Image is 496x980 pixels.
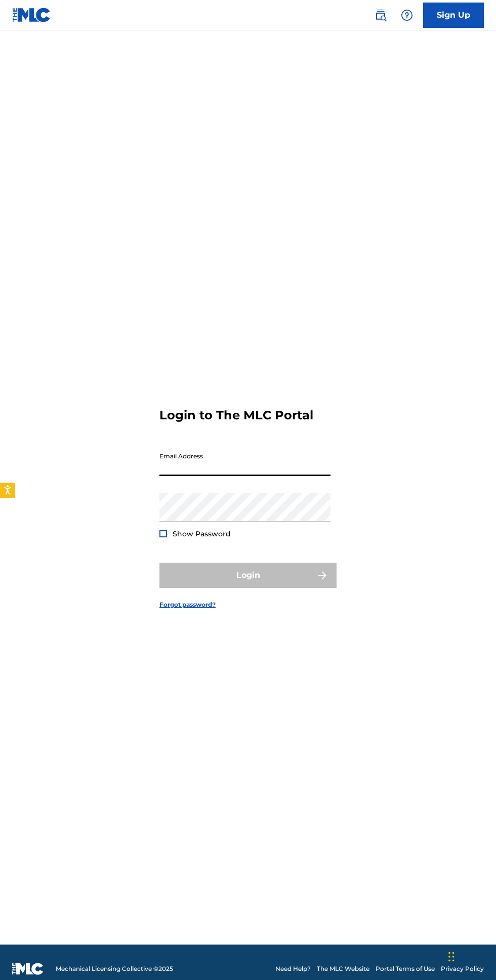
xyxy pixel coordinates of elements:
img: search [375,9,387,21]
a: Sign Up [423,3,484,28]
div: Help [397,5,417,25]
img: help [401,9,413,21]
a: Forgot password? [159,600,216,609]
iframe: Chat Widget [445,931,496,980]
a: Portal Terms of Use [376,964,435,973]
a: Public Search [370,5,391,25]
span: Mechanical Licensing Collective © 2025 [56,964,173,973]
img: logo [12,963,44,975]
span: Show Password [173,529,231,538]
a: Need Help? [275,964,311,973]
a: The MLC Website [317,964,369,973]
h3: Login to The MLC Portal [159,408,313,423]
img: MLC Logo [12,8,51,22]
a: Privacy Policy [441,964,484,973]
div: Drag [448,942,454,972]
